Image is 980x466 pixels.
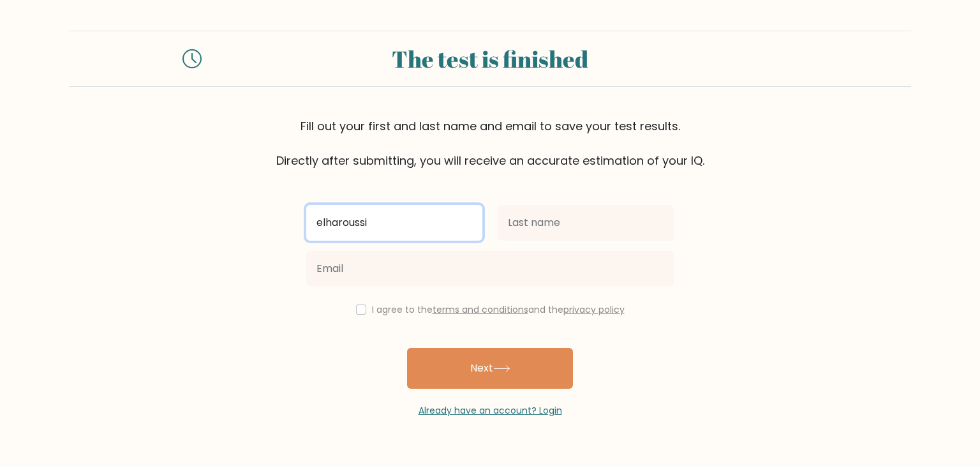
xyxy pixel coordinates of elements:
input: Last name [498,205,674,241]
div: The test is finished [217,41,763,76]
div: Fill out your first and last name and email to save your test results. Directly after submitting,... [69,117,911,169]
a: privacy policy [563,303,625,316]
input: First name [306,205,482,241]
label: I agree to the and the [372,303,625,316]
a: Already have an account? Login [419,404,562,417]
input: Email [306,251,674,287]
button: Next [407,348,573,389]
a: terms and conditions [433,303,528,316]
